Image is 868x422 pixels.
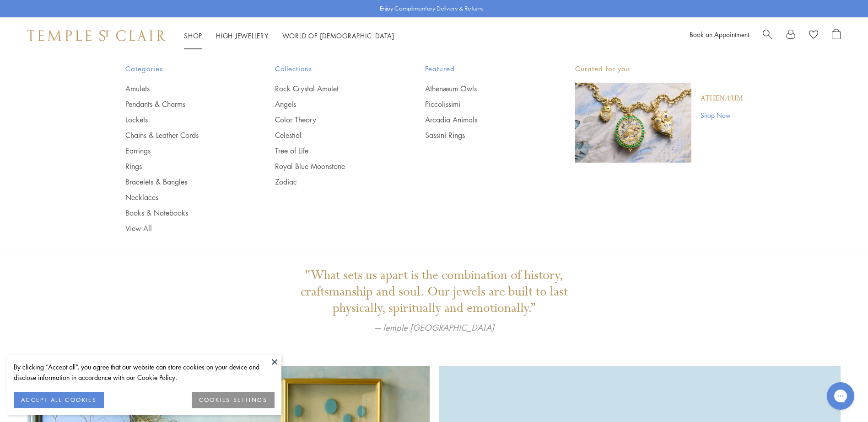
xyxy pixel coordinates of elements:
a: Athenæum [701,94,743,104]
p: "What sets us apart is the combination of history, craftsmanship and soul. Our jewels are built t... [274,267,594,316]
p: — [274,321,594,334]
a: Athenæum Owls [425,84,539,94]
span: Categories [125,63,239,74]
a: Celestial [275,130,388,140]
a: Book an Appointment [690,30,749,39]
a: Royal Blue Moonstone [275,161,388,171]
iframe: Gorgias live chat messenger [822,379,859,413]
div: By clicking “Accept all”, you agree that our website can store cookies on your device and disclos... [14,362,275,383]
a: Bracelets & Bangles [125,177,239,187]
p: Enjoy Complimentary Delivery & Returns [380,4,484,13]
button: ACCEPT ALL COOKIES [14,392,104,408]
a: Piccolissimi [425,99,539,109]
a: Chains & Leather Cords [125,130,239,140]
span: Featured [425,63,539,74]
a: Earrings [125,146,239,156]
a: Books & Notebooks [125,208,239,218]
a: Arcadia Animals [425,115,539,125]
a: World of [DEMOGRAPHIC_DATA]World of [DEMOGRAPHIC_DATA] [282,31,394,40]
button: COOKIES SETTINGS [192,392,275,408]
nav: Main navigation [184,30,394,42]
a: Open Shopping Bag [832,29,841,42]
img: Temple St. Clair [27,30,166,41]
a: View Wishlist [809,29,818,42]
a: Angels [275,99,388,109]
em: Temple [GEOGRAPHIC_DATA] [382,322,494,333]
a: Necklaces [125,192,239,202]
span: Collections [275,63,388,74]
p: Curated for you [575,63,743,74]
a: Shop Now [701,110,743,120]
a: Sassini Rings [425,130,539,140]
a: Rings [125,161,239,171]
a: Amulets [125,84,239,94]
a: View All [125,223,239,233]
a: Pendants & Charms [125,99,239,109]
a: High JewelleryHigh Jewellery [216,31,269,40]
a: Color Theory [275,115,388,125]
a: Zodiac [275,177,388,187]
a: Search [763,29,772,42]
a: ShopShop [184,31,202,40]
a: Tree of Life [275,146,388,156]
a: Lockets [125,115,239,125]
a: Rock Crystal Amulet [275,84,388,94]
